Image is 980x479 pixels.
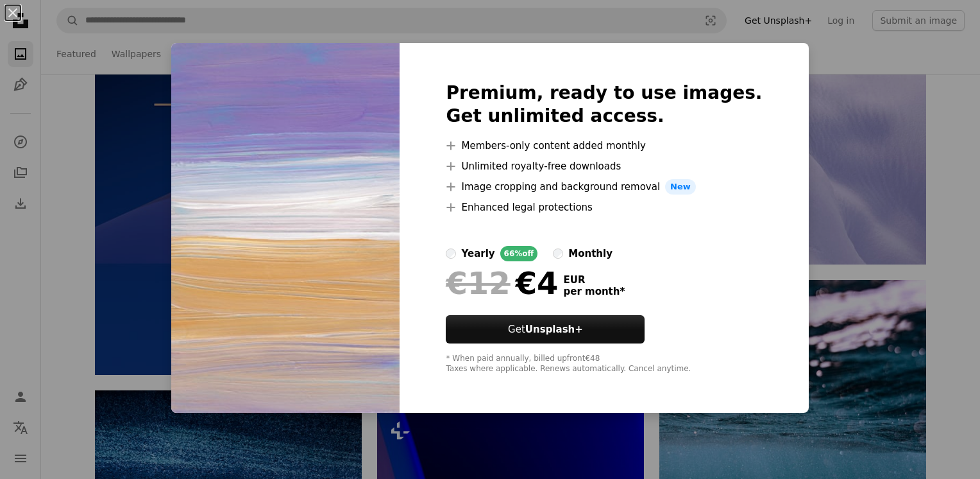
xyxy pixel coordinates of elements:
li: Unlimited royalty-free downloads [446,159,762,174]
strong: Unsplash+ [525,324,583,335]
li: Image cropping and background removal [446,179,762,195]
span: EUR [563,274,625,286]
button: GetUnsplash+ [446,315,645,344]
img: premium_photo-1669392157103-33d5dc155aad [171,43,400,413]
div: €4 [446,266,558,300]
div: yearly [461,246,494,261]
h2: Premium, ready to use images. Get unlimited access. [446,82,762,128]
li: Enhanced legal protections [446,200,762,215]
span: New [665,179,696,195]
div: * When paid annually, billed upfront €48 Taxes where applicable. Renews automatically. Cancel any... [446,354,762,374]
div: 66% off [500,246,538,261]
li: Members-only content added monthly [446,138,762,153]
input: yearly66%off [446,248,456,259]
input: monthly [553,248,563,259]
span: €12 [446,266,510,300]
div: monthly [568,246,612,261]
span: per month * [563,286,625,297]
